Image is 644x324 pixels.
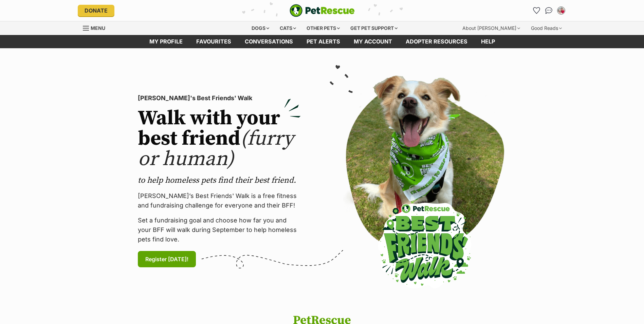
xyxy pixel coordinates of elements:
[458,21,525,35] div: About [PERSON_NAME]
[302,21,345,35] div: Other pets
[531,5,567,16] ul: Account quick links
[290,4,355,17] img: logo-e224e6f780fb5917bec1dbf3a21bbac754714ae5b6737aabdf751b685950b380.svg
[545,7,552,14] img: chat-41dd97257d64d25036548639549fe6c8038ab92f7586957e7f3b1b290dea8141.svg
[275,21,301,35] div: Cats
[526,21,567,35] div: Good Reads
[83,21,110,34] a: Menu
[399,35,474,48] a: Adopter resources
[189,35,238,48] a: Favourites
[138,251,196,267] a: Register [DATE]!
[544,5,554,16] a: Conversations
[138,216,301,244] p: Set a fundraising goal and choose how far you and your BFF will walk during September to help hom...
[290,4,355,17] a: PetRescue
[247,21,274,35] div: Dogs
[347,35,399,48] a: My account
[138,93,301,103] p: [PERSON_NAME]'s Best Friends' Walk
[138,191,301,210] p: [PERSON_NAME]’s Best Friends' Walk is a free fitness and fundraising challenge for everyone and t...
[143,35,189,48] a: My profile
[145,255,188,263] span: Register [DATE]!
[138,108,301,169] h2: Walk with your best friend
[556,5,567,16] button: My account
[238,35,300,48] a: conversations
[346,21,402,35] div: Get pet support
[558,7,565,14] img: Grace Appleyard profile pic
[138,175,301,186] p: to help homeless pets find their best friend.
[531,5,542,16] a: Favourites
[138,126,294,172] span: (furry or human)
[91,25,105,31] span: Menu
[300,35,347,48] a: Pet alerts
[474,35,502,48] a: Help
[78,5,114,16] a: Donate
